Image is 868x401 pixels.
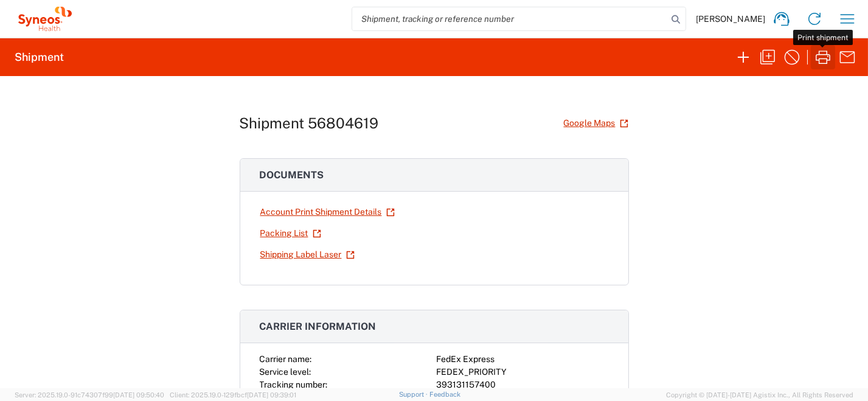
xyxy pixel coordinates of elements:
span: Service level: [260,367,311,377]
a: Account Print Shipment Details [260,201,395,223]
a: Packing List [260,223,322,244]
span: Documents [260,169,324,181]
span: Client: 2025.19.0-129fbcf [170,391,296,399]
span: Carrier name: [260,354,312,364]
span: [DATE] 09:39:01 [247,391,296,399]
div: 393131157400 [437,378,609,391]
div: FEDEX_PRIORITY [437,366,609,378]
a: Support [399,391,429,398]
span: Server: 2025.19.0-91c74307f99 [15,391,164,399]
span: Tracking number: [260,380,328,389]
h1: Shipment 56804619 [240,114,379,132]
span: [PERSON_NAME] [696,13,765,24]
span: Carrier information [260,321,377,332]
input: Shipment, tracking or reference number [352,7,667,30]
a: Shipping Label Laser [260,244,355,265]
div: FedEx Express [437,353,609,366]
a: Google Maps [563,113,629,134]
a: Feedback [429,391,460,398]
span: Copyright © [DATE]-[DATE] Agistix Inc., All Rights Reserved [666,389,853,400]
h2: Shipment [15,50,64,65]
span: [DATE] 09:50:40 [113,391,164,399]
